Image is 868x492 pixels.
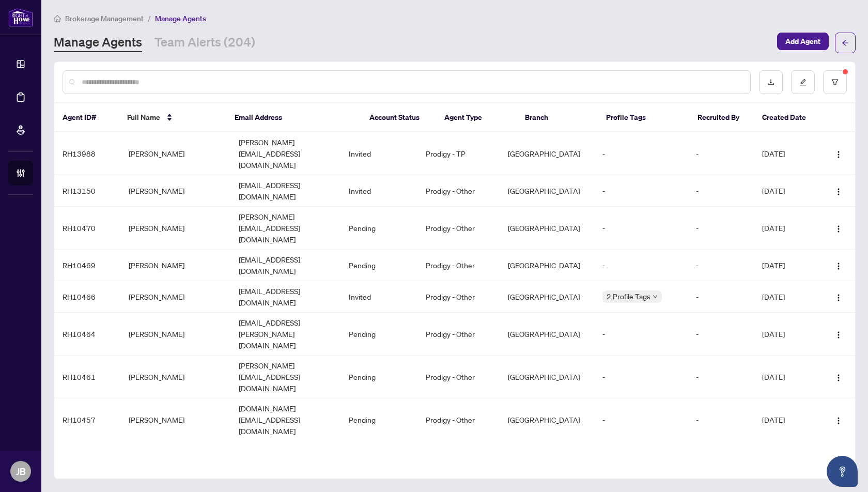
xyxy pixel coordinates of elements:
td: [GEOGRAPHIC_DATA] [500,132,594,175]
td: Prodigy - Other [417,207,500,250]
td: [PERSON_NAME][EMAIL_ADDRESS][DOMAIN_NAME] [230,207,340,250]
th: Agent Type [436,103,517,132]
td: Prodigy - Other [417,281,500,313]
td: [PERSON_NAME] [120,281,230,313]
span: arrow-left [842,39,849,47]
td: [DATE] [754,356,820,398]
span: download [767,79,774,86]
td: Prodigy - Other [417,313,500,356]
td: [PERSON_NAME] [120,132,230,175]
img: Logo [834,225,843,233]
td: - [688,313,754,356]
td: [EMAIL_ADDRESS][PERSON_NAME][DOMAIN_NAME] [230,313,340,356]
td: [DATE] [754,398,820,441]
td: Prodigy - TP [417,132,500,175]
span: Add Agent [785,33,820,50]
td: - [594,356,688,398]
img: Logo [834,150,843,159]
td: Prodigy - Other [417,250,500,281]
td: - [688,250,754,281]
th: Profile Tags [598,103,689,132]
th: Created Date [754,103,818,132]
span: home [54,15,61,22]
img: Logo [834,374,843,382]
td: [PERSON_NAME] [120,313,230,356]
span: 2 Profile Tags [607,290,650,302]
td: [DATE] [754,250,820,281]
td: [PERSON_NAME] [120,398,230,441]
td: [PERSON_NAME][EMAIL_ADDRESS][DOMAIN_NAME] [230,132,340,175]
button: filter [823,70,847,94]
td: Prodigy - Other [417,175,500,207]
td: - [594,398,688,441]
img: Logo [834,294,843,302]
td: - [594,207,688,250]
td: Invited [340,281,417,313]
button: Logo [830,220,847,236]
td: - [594,132,688,175]
img: Logo [834,331,843,339]
td: [PERSON_NAME] [120,175,230,207]
td: - [594,175,688,207]
td: [DATE] [754,313,820,356]
td: Pending [340,313,417,356]
th: Agent ID# [54,103,119,132]
button: edit [791,70,815,94]
td: [DATE] [754,175,820,207]
button: Add Agent [777,33,829,50]
td: [GEOGRAPHIC_DATA] [500,207,594,250]
td: [PERSON_NAME] [120,250,230,281]
td: - [688,356,754,398]
button: Logo [830,182,847,199]
td: RH10469 [54,250,120,281]
td: Invited [340,175,417,207]
th: Email Address [226,103,361,132]
td: [GEOGRAPHIC_DATA] [500,313,594,356]
button: Logo [830,257,847,273]
td: Prodigy - Other [417,398,500,441]
td: - [688,207,754,250]
th: Branch [517,103,597,132]
td: [GEOGRAPHIC_DATA] [500,398,594,441]
span: Brokerage Management [65,14,144,23]
td: RH10457 [54,398,120,441]
img: Logo [834,262,843,270]
td: RH13150 [54,175,120,207]
td: - [688,281,754,313]
img: logo [8,8,33,27]
span: filter [831,79,839,86]
img: Logo [834,188,843,196]
td: [GEOGRAPHIC_DATA] [500,281,594,313]
td: [PERSON_NAME] [120,207,230,250]
td: Pending [340,356,417,398]
span: edit [799,79,807,86]
td: Prodigy - Other [417,356,500,398]
td: - [594,250,688,281]
td: [GEOGRAPHIC_DATA] [500,356,594,398]
td: Pending [340,398,417,441]
td: RH10470 [54,207,120,250]
th: Recruited By [689,103,754,132]
td: Pending [340,250,417,281]
span: Manage Agents [155,14,206,23]
td: [EMAIL_ADDRESS][DOMAIN_NAME] [230,175,340,207]
td: - [594,313,688,356]
td: RH13988 [54,132,120,175]
td: [DATE] [754,132,820,175]
td: [DATE] [754,281,820,313]
button: Logo [830,145,847,162]
th: Full Name [119,103,226,132]
td: [PERSON_NAME] [120,356,230,398]
td: - [688,132,754,175]
td: [DATE] [754,207,820,250]
button: Logo [830,326,847,342]
button: Logo [830,368,847,385]
td: [EMAIL_ADDRESS][DOMAIN_NAME] [230,250,340,281]
span: down [653,294,658,299]
td: - [688,175,754,207]
button: Logo [830,411,847,428]
td: [EMAIL_ADDRESS][DOMAIN_NAME] [230,281,340,313]
td: RH10461 [54,356,120,398]
td: Invited [340,132,417,175]
a: Manage Agents [54,34,142,52]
